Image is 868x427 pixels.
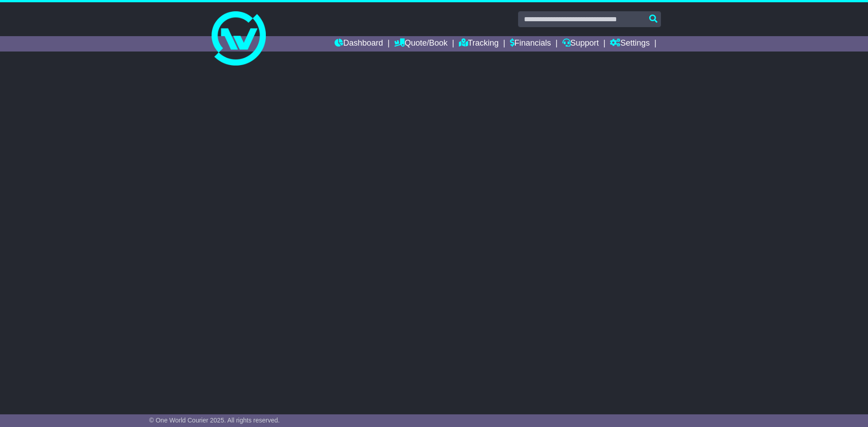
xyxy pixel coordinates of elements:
[562,36,599,52] a: Support
[149,417,280,424] span: © One World Courier 2025. All rights reserved.
[335,36,383,52] a: Dashboard
[459,36,499,52] a: Tracking
[394,36,448,52] a: Quote/Book
[510,36,551,52] a: Financials
[610,36,650,52] a: Settings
